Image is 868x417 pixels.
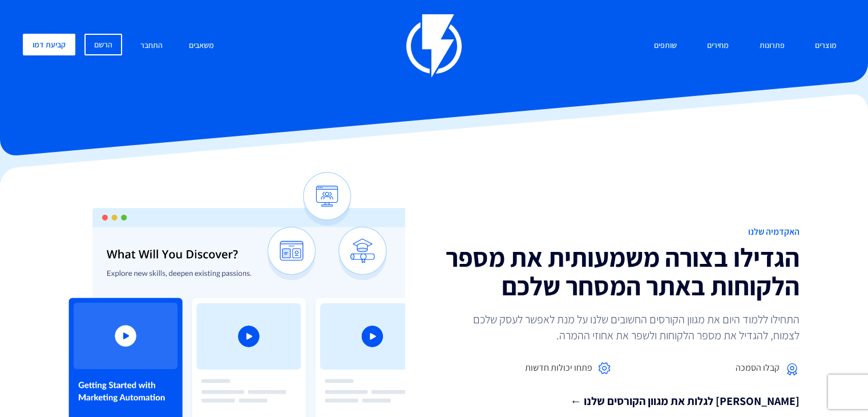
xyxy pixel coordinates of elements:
[806,34,845,58] a: מוצרים
[525,362,592,375] span: פתחו יכולות חדשות
[443,227,800,237] h1: האקדמיה שלנו
[84,34,122,55] a: הרשם
[645,34,685,58] a: שותפים
[180,34,223,58] a: משאבים
[751,34,793,58] a: פתרונות
[457,311,800,343] p: התחילו ללמוד היום את מגוון הקורסים החשובים שלנו על מנת לאפשר לעסק שלכם לצמוח, להגדיל את מספר הלקו...
[23,34,75,55] a: קביעת דמו
[736,362,780,375] span: קבלו הסמכה
[132,34,171,58] a: התחבר
[443,243,800,300] h2: הגדילו בצורה משמעותית את מספר הלקוחות באתר המסחר שלכם
[443,393,800,410] a: [PERSON_NAME] לגלות את מגוון הקורסים שלנו ←
[699,34,737,58] a: מחירים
